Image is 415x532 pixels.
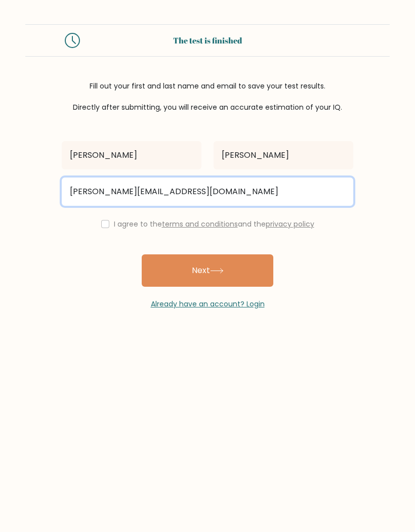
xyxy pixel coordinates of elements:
[114,219,314,229] label: I agree to the and the
[62,178,353,206] input: Email
[214,141,353,169] input: Last name
[266,219,314,229] a: privacy policy
[162,219,238,229] a: terms and conditions
[92,34,323,47] div: The test is finished
[142,254,273,287] button: Next
[151,299,265,309] a: Already have an account? Login
[25,81,390,113] div: Fill out your first and last name and email to save your test results. Directly after submitting,...
[62,141,201,169] input: First name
